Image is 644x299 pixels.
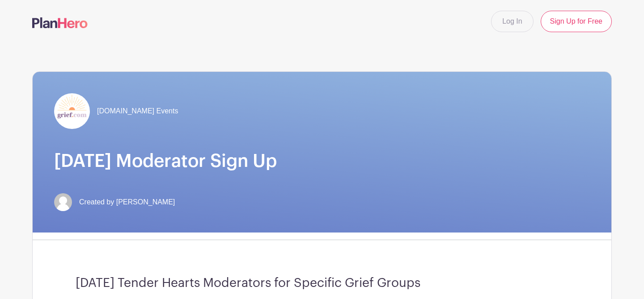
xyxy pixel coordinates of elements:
a: Log In [491,11,533,32]
a: Sign Up for Free [541,11,612,32]
span: Created by [PERSON_NAME] [79,197,175,208]
img: default-ce2991bfa6775e67f084385cd625a349d9dcbb7a52a09fb2fda1e96e2d18dcdb.png [54,193,72,211]
h1: [DATE] Moderator Sign Up [54,150,590,172]
span: [DOMAIN_NAME] Events [97,106,178,116]
h3: [DATE] Tender Hearts Moderators for Specific Grief Groups [76,276,568,291]
img: logo-507f7623f17ff9eddc593b1ce0a138ce2505c220e1c5a4e2b4648c50719b7d32.svg [32,17,88,28]
img: grief-logo-planhero.png [54,93,90,129]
